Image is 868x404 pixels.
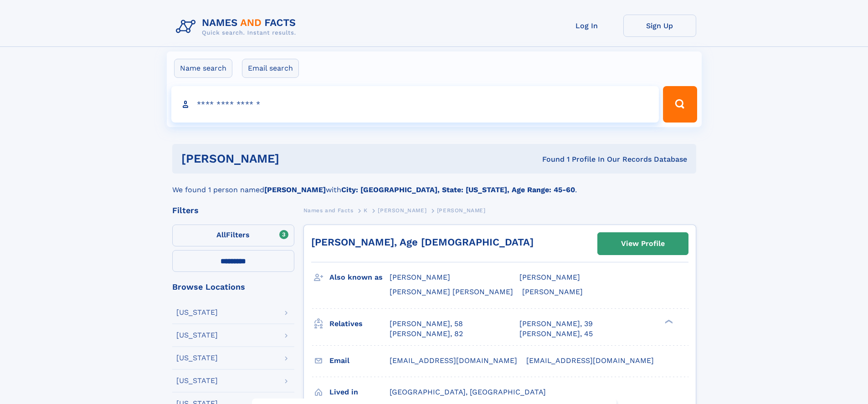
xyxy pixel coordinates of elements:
span: [GEOGRAPHIC_DATA], [GEOGRAPHIC_DATA] [390,388,546,396]
h3: Also known as [329,270,390,285]
input: search input [171,86,659,123]
a: Names and Facts [303,205,354,216]
a: [PERSON_NAME], 82 [390,329,463,339]
h3: Lived in [329,384,390,400]
a: K [364,205,368,216]
h1: [PERSON_NAME] [181,153,411,164]
label: Name search [174,59,232,78]
div: ❯ [663,318,673,324]
div: [US_STATE] [176,332,218,339]
div: [US_STATE] [176,354,218,362]
a: View Profile [598,233,688,255]
div: View Profile [621,233,665,254]
h3: Relatives [329,316,390,332]
div: [US_STATE] [176,377,218,384]
span: [PERSON_NAME] [437,207,486,214]
a: [PERSON_NAME], 39 [519,319,593,329]
a: [PERSON_NAME] [378,205,426,216]
div: Browse Locations [172,283,294,291]
span: [PERSON_NAME] [390,273,450,281]
span: [PERSON_NAME] [PERSON_NAME] [390,287,513,296]
div: Filters [172,206,294,215]
a: [PERSON_NAME], 45 [519,329,593,339]
div: We found 1 person named with . [172,174,696,195]
button: Search Button [663,86,697,123]
span: [PERSON_NAME] [519,273,580,281]
span: All [216,230,226,239]
span: [EMAIL_ADDRESS][DOMAIN_NAME] [390,356,517,365]
span: [PERSON_NAME] [378,207,426,214]
h3: Email [329,353,390,368]
span: [PERSON_NAME] [522,287,583,296]
b: City: [GEOGRAPHIC_DATA], State: [US_STATE], Age Range: 45-60 [341,185,575,194]
span: [EMAIL_ADDRESS][DOMAIN_NAME] [526,356,654,365]
span: K [364,207,368,214]
a: Log In [550,15,623,37]
a: [PERSON_NAME], Age [DEMOGRAPHIC_DATA] [311,236,534,248]
a: [PERSON_NAME], 58 [390,319,463,329]
label: Email search [242,59,299,78]
a: Sign Up [623,15,696,37]
div: Found 1 Profile In Our Records Database [411,154,687,164]
img: Logo Names and Facts [172,15,303,39]
div: [US_STATE] [176,309,218,316]
label: Filters [172,225,294,246]
b: [PERSON_NAME] [264,185,326,194]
